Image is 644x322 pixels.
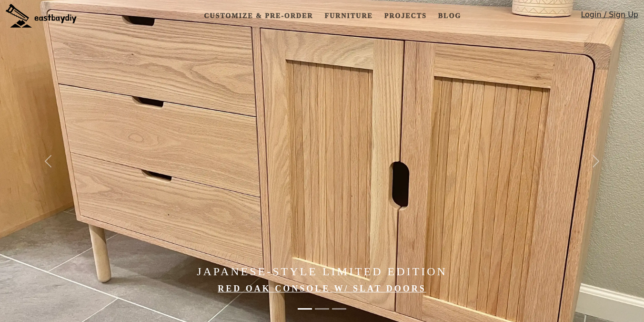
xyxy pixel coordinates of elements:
[332,303,346,314] button: Elevate Your Home with Handcrafted Japanese-Style Furniture
[218,284,426,293] a: Red Oak Console w/ Slat Doors
[6,4,77,28] img: eastbaydiy
[381,7,431,25] a: Projects
[321,7,376,25] a: Furniture
[200,7,317,25] a: Customize & Pre-order
[315,303,329,314] button: Made in the Bay Area
[434,7,465,25] a: Blog
[298,303,312,314] button: Japanese-Style Limited Edition
[97,265,547,279] h4: Japanese-Style Limited Edition
[581,9,638,25] a: Login / Sign Up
